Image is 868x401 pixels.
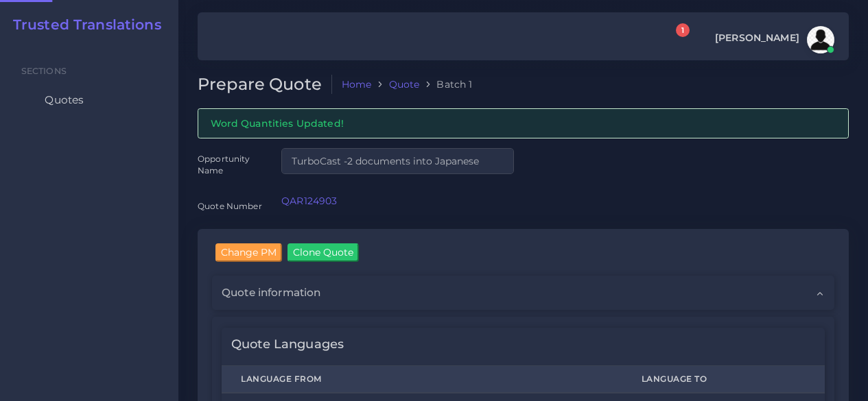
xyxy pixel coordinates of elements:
a: Quote [389,77,420,91]
label: Quote Number [198,200,262,212]
a: Home [342,77,372,91]
li: Batch 1 [419,77,472,91]
th: Language From [222,366,622,393]
label: Opportunity Name [198,153,262,177]
h2: Prepare Quote [198,75,332,95]
h4: Quote Languages [231,337,344,352]
a: Trusted Translations [3,16,161,33]
div: Quote information [212,276,834,310]
span: 1 [676,23,690,37]
th: Language To [622,366,825,393]
a: 1 [664,31,688,49]
span: Sections [21,66,67,76]
span: Quotes [45,93,84,108]
input: Change PM [215,243,282,261]
img: avatar [807,26,834,53]
span: Quote information [222,285,320,300]
a: [PERSON_NAME]avatar [708,26,839,53]
a: QAR124903 [281,195,337,207]
div: Word Quantities Updated! [198,108,849,138]
input: Clone Quote [288,243,359,261]
a: Quotes [10,86,168,114]
span: [PERSON_NAME] [715,33,799,42]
